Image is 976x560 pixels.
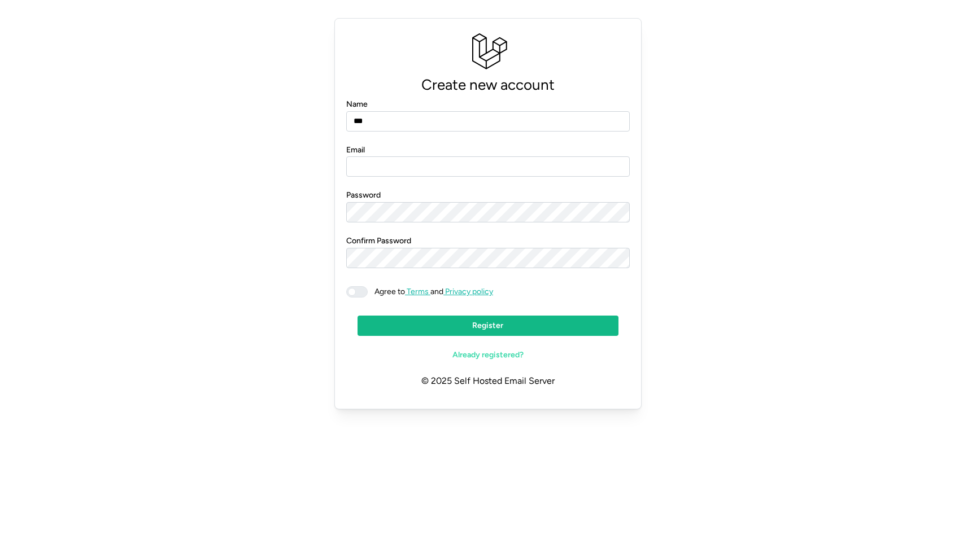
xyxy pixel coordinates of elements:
[346,144,365,156] label: Email
[346,98,368,111] label: Name
[368,286,493,297] span: and
[358,316,618,336] button: Register
[346,365,630,397] p: © 2025 Self Hosted Email Server
[346,189,381,202] label: Password
[358,345,618,365] a: Already registered?
[443,287,493,296] a: Privacy policy
[452,345,524,365] span: Already registered?
[346,235,411,247] label: Confirm Password
[346,73,630,97] p: Create new account
[405,287,430,296] a: Terms
[472,316,503,335] span: Register
[374,287,405,296] span: Agree to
